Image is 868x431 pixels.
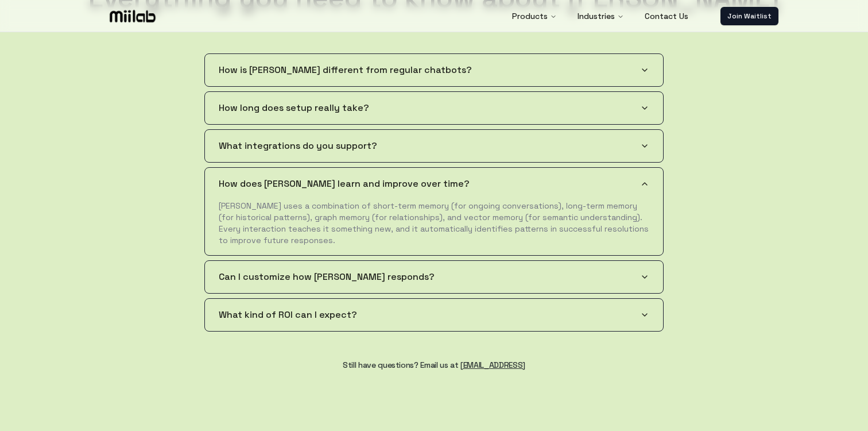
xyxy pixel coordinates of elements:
[205,168,663,200] button: How does [PERSON_NAME] learn and improve over time?
[90,7,176,25] a: Logo
[205,200,663,255] div: How does [PERSON_NAME] learn and improve over time?
[205,261,663,293] button: Can I customize how [PERSON_NAME] responds?
[219,63,472,77] span: How is [PERSON_NAME] different from regular chatbots?
[205,92,663,124] button: How long does setup really take?
[219,139,377,153] span: What integrations do you support?
[460,360,525,370] a: [EMAIL_ADDRESS]
[568,5,633,28] button: Industries
[219,101,369,115] span: How long does setup really take?
[76,359,792,371] h4: Still have questions? Email us at
[219,270,435,284] span: Can I customize how [PERSON_NAME] responds?
[635,5,697,28] a: Contact Us
[205,299,663,331] button: What kind of ROI can I expect?
[205,200,663,255] div: [PERSON_NAME] uses a combination of short-term memory (for ongoing conversations), long-term memo...
[205,54,663,86] button: How is [PERSON_NAME] different from regular chatbots?
[219,308,357,322] span: What kind of ROI can I expect?
[503,5,566,28] button: Products
[720,7,778,25] a: Join Waitlist
[219,177,470,191] span: How does [PERSON_NAME] learn and improve over time?
[107,7,158,25] img: Logo
[205,130,663,162] button: What integrations do you support?
[503,5,697,28] nav: Main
